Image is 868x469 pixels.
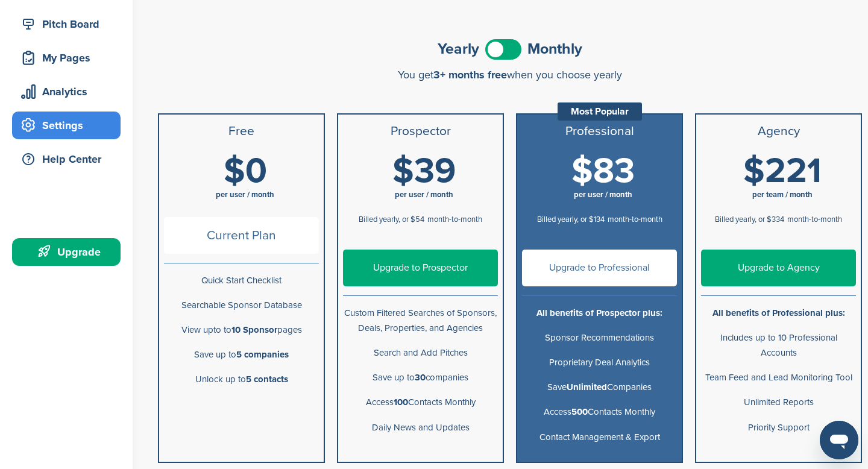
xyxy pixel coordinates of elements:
[12,112,121,139] a: Settings
[164,347,319,362] p: Save up to
[343,395,498,410] p: Access Contacts Monthly
[359,215,424,224] span: Billed yearly, or $54
[527,42,582,57] span: Monthly
[164,298,319,313] p: Searchable Sponsor Database
[701,370,856,385] p: Team Feed and Lead Monitoring Tool
[571,406,588,417] b: 500
[522,124,677,139] h3: Professional
[12,145,121,173] a: Help Center
[571,150,635,192] span: $83
[18,241,121,263] div: Upgrade
[231,324,277,335] b: 10 Sponsor
[224,150,267,192] span: $0
[392,150,456,192] span: $39
[343,345,498,360] p: Search and Add Pitches
[712,307,845,318] b: All benefits of Professional plus:
[164,372,319,387] p: Unlock up to
[164,273,319,288] p: Quick Start Checklist
[820,421,858,459] iframe: Button to launch messaging window
[438,42,479,57] span: Yearly
[522,330,677,345] p: Sponsor Recommendations
[415,372,426,383] b: 30
[522,404,677,420] p: Access Contacts Monthly
[522,380,677,395] p: Save Companies
[743,150,822,192] span: $221
[536,307,662,318] b: All benefits of Prospector plus:
[701,330,856,360] p: Includes up to 10 Professional Accounts
[343,420,498,435] p: Daily News and Updates
[164,124,319,139] h3: Free
[343,306,498,336] p: Custom Filtered Searches of Sponsors, Deals, Properties, and Agencies
[394,397,408,408] b: 100
[537,215,605,224] span: Billed yearly, or $134
[246,374,288,385] b: 5 contacts
[18,115,121,136] div: Settings
[12,78,121,105] a: Analytics
[701,250,856,286] a: Upgrade to Agency
[343,124,498,139] h3: Prospector
[567,382,607,392] b: Unlimited
[236,349,289,360] b: 5 companies
[558,102,642,121] div: Most Popular
[608,215,662,224] span: month-to-month
[18,47,121,69] div: My Pages
[343,370,498,385] p: Save up to companies
[715,215,784,224] span: Billed yearly, or $334
[164,217,319,254] span: Current Plan
[701,124,856,139] h3: Agency
[701,420,856,435] p: Priority Support
[752,190,813,200] span: per team / month
[216,190,274,200] span: per user / month
[395,190,453,200] span: per user / month
[18,13,121,35] div: Pitch Board
[522,430,677,445] p: Contact Management & Export
[427,215,482,224] span: month-to-month
[574,190,632,200] span: per user / month
[18,81,121,102] div: Analytics
[18,148,121,170] div: Help Center
[701,395,856,410] p: Unlimited Reports
[787,215,842,224] span: month-to-month
[164,323,319,338] p: View upto to pages
[12,44,121,72] a: My Pages
[522,355,677,370] p: Proprietary Deal Analytics
[433,68,507,81] span: 3+ months free
[12,238,121,266] a: Upgrade
[343,250,498,286] a: Upgrade to Prospector
[12,10,121,38] a: Pitch Board
[158,69,862,81] div: You get when you choose yearly
[522,250,677,286] a: Upgrade to Professional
